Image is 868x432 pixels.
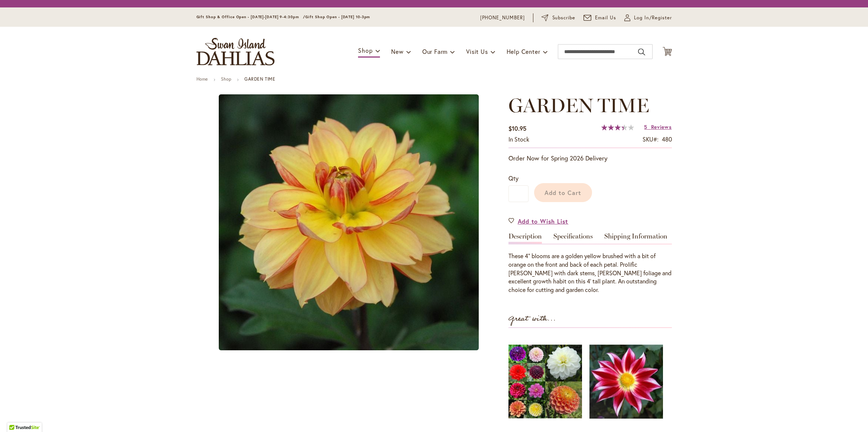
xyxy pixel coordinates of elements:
span: Shop [358,46,373,54]
a: Shipping Information [604,233,667,244]
a: store logo [196,38,274,65]
a: [PHONE_NUMBER] [480,14,525,22]
span: In stock [508,135,529,143]
span: Gift Shop & Office Open - [DATE]-[DATE] 9-4:30pm / [196,14,306,19]
a: Subscribe [542,14,575,22]
span: 5 [644,123,647,130]
span: Add to Wish List [518,217,569,225]
p: Order Now for Spring 2026 Delivery [508,154,672,163]
span: GARDEN TIME [508,94,649,117]
div: 68% [601,124,634,130]
span: Reviews [651,123,672,130]
div: Detailed Product Info [508,233,672,294]
img: JUNKYARD DOG [589,335,663,428]
div: Availability [508,135,529,144]
a: Shop [221,76,231,82]
span: Log In/Register [634,14,672,22]
a: Email Us [583,14,616,22]
strong: SKU [643,135,659,143]
span: Email Us [595,14,616,22]
span: New [391,48,403,55]
span: $10.95 [508,124,526,132]
img: main product photo [219,94,479,350]
div: 480 [662,135,672,144]
span: Our Farm [422,48,448,55]
span: Visit Us [466,48,488,55]
strong: GARDEN TIME [244,76,276,82]
a: Description [508,233,542,244]
a: Log In/Register [624,14,672,22]
span: Qty [508,174,518,182]
strong: Great with... [508,313,556,325]
a: Specifications [553,233,593,244]
a: Home [196,76,208,82]
span: Subscribe [552,14,576,22]
img: Cut Flower Collection [508,335,582,428]
span: Gift Shop Open - [DATE] 10-3pm [305,14,370,19]
a: Add to Wish List [508,217,569,225]
div: These 4" blooms are a golden yellow brushed with a bit of orange on the front and back of each pe... [508,252,672,294]
a: 5 Reviews [644,123,672,130]
span: Help Center [507,48,540,55]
